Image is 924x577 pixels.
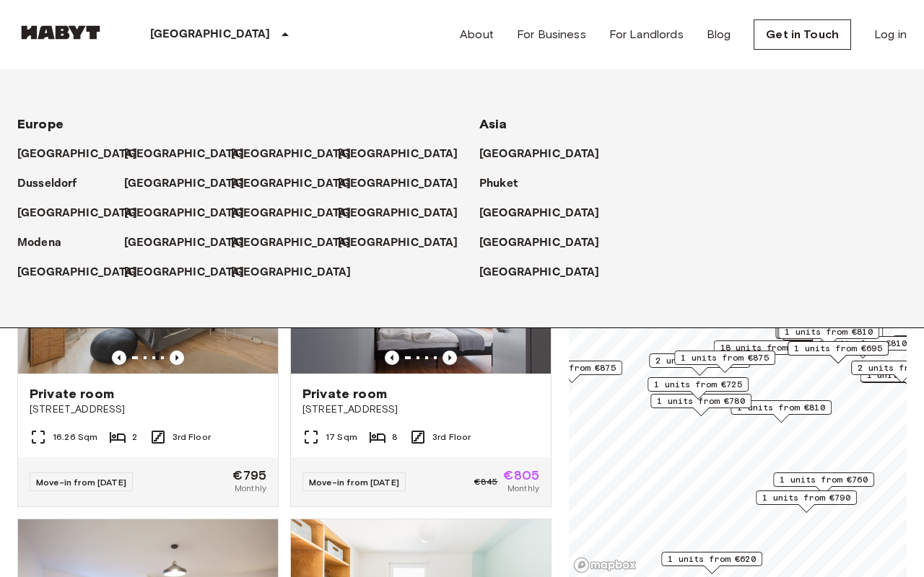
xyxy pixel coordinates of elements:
div: Map marker [648,377,749,400]
span: 1 units from €725 [654,378,742,391]
span: 8 [392,431,398,444]
p: [GEOGRAPHIC_DATA] [231,146,352,163]
a: [GEOGRAPHIC_DATA] [338,146,473,163]
div: Map marker [775,325,876,347]
span: 18 units from €650 [720,341,814,354]
a: [GEOGRAPHIC_DATA] [231,205,366,222]
a: Blog [707,26,731,43]
div: Map marker [674,351,775,373]
a: Modena [17,234,76,252]
button: Previous image [443,351,457,365]
p: [GEOGRAPHIC_DATA] [231,175,352,193]
p: [GEOGRAPHIC_DATA] [17,264,138,281]
span: 17 Sqm [326,431,357,444]
span: 1 units from €780 [657,395,745,408]
p: [GEOGRAPHIC_DATA] [124,234,245,252]
p: [GEOGRAPHIC_DATA] [124,175,245,193]
a: For Business [517,26,586,43]
div: Map marker [661,552,762,574]
span: 1 units from €810 [785,325,873,338]
span: 2 units from €865 [655,354,744,367]
a: Phuket [479,175,532,193]
div: Map marker [650,394,751,416]
p: [GEOGRAPHIC_DATA] [231,264,352,281]
img: Habyt [17,25,104,40]
span: Europe [17,116,64,132]
div: Map marker [714,340,820,363]
a: Marketing picture of unit DE-01-078-004-02HPrevious imagePrevious imagePrivate room[STREET_ADDRES... [17,200,279,507]
div: Map marker [756,490,857,513]
div: Map marker [778,325,879,347]
p: [GEOGRAPHIC_DATA] [231,205,352,222]
p: [GEOGRAPHIC_DATA] [338,175,458,193]
p: [GEOGRAPHIC_DATA] [124,205,245,222]
a: For Landlords [609,26,684,43]
div: Map marker [773,472,874,495]
span: 2 units from €875 [528,361,616,374]
a: [GEOGRAPHIC_DATA] [124,175,259,193]
span: 1 units from €875 [681,351,769,364]
p: [GEOGRAPHIC_DATA] [338,205,458,222]
span: 1 units from €620 [668,552,756,565]
p: [GEOGRAPHIC_DATA] [17,205,138,222]
span: Private room [302,385,387,402]
span: €845 [474,475,498,488]
span: €805 [503,469,539,482]
a: [GEOGRAPHIC_DATA] [338,234,473,252]
div: Map marker [731,400,832,423]
a: Dusseldorf [17,175,92,193]
a: [GEOGRAPHIC_DATA] [124,146,259,163]
span: 1 units from €695 [794,342,882,355]
span: 1 units from €810 [737,401,825,414]
p: [GEOGRAPHIC_DATA] [338,146,458,163]
a: [GEOGRAPHIC_DATA] [124,264,259,281]
a: [GEOGRAPHIC_DATA] [338,175,473,193]
a: About [460,26,494,43]
span: 3rd Floor [432,431,471,444]
a: [GEOGRAPHIC_DATA] [231,264,366,281]
p: [GEOGRAPHIC_DATA] [124,146,245,163]
span: 1 units from €760 [780,473,868,486]
a: Marketing picture of unit DE-01-047-05HPrevious imagePrevious imagePrivate room[STREET_ADDRESS]17... [290,200,552,507]
p: [GEOGRAPHIC_DATA] [479,146,600,163]
a: Get in Touch [754,19,851,50]
span: [STREET_ADDRESS] [302,402,539,417]
div: Map marker [521,361,622,383]
p: Phuket [479,175,518,193]
a: [GEOGRAPHIC_DATA] [231,175,366,193]
a: Log in [874,26,907,43]
a: [GEOGRAPHIC_DATA] [231,146,366,163]
p: [GEOGRAPHIC_DATA] [479,264,600,281]
span: 16.26 Sqm [53,431,97,444]
span: Private room [30,385,114,402]
button: Previous image [112,351,126,365]
span: Asia [479,116,507,132]
a: [GEOGRAPHIC_DATA] [17,146,152,163]
p: [GEOGRAPHIC_DATA] [150,26,271,43]
a: [GEOGRAPHIC_DATA] [338,205,473,222]
span: Monthly [507,482,539,495]
a: [GEOGRAPHIC_DATA] [231,234,366,252]
a: [GEOGRAPHIC_DATA] [479,146,614,163]
span: €795 [232,469,266,482]
p: [GEOGRAPHIC_DATA] [231,234,352,252]
span: 2 [132,431,137,444]
span: Move-in from [DATE] [309,477,399,488]
p: [GEOGRAPHIC_DATA] [479,205,600,222]
div: Map marker [788,341,889,364]
a: Mapbox logo [573,557,637,573]
p: [GEOGRAPHIC_DATA] [479,234,600,252]
div: Map marker [649,353,750,376]
div: Map marker [777,325,878,347]
p: [GEOGRAPHIC_DATA] [17,146,138,163]
p: [GEOGRAPHIC_DATA] [124,264,245,281]
button: Previous image [170,351,184,365]
p: Dusseldorf [17,175,77,193]
span: 1 units from €810 [819,337,907,350]
button: Previous image [385,351,399,365]
p: Modena [17,234,61,252]
span: Move-in from [DATE] [36,477,126,488]
a: [GEOGRAPHIC_DATA] [124,205,259,222]
span: 3rd Floor [173,431,211,444]
span: 1 units from €790 [762,491,850,504]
